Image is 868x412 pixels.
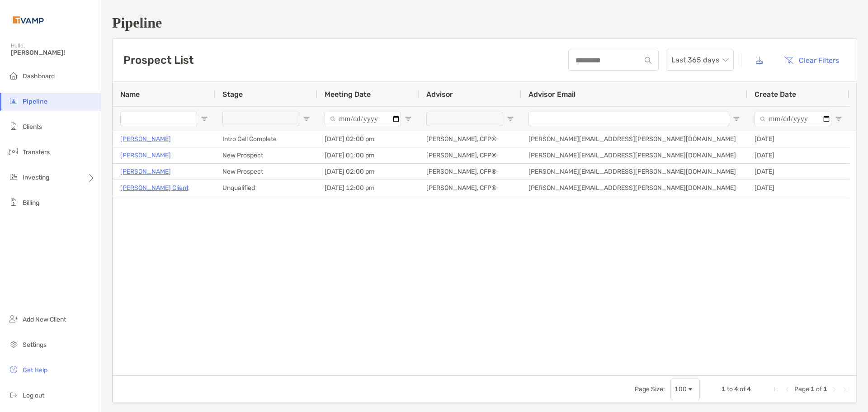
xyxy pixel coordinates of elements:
[8,171,19,182] img: investing icon
[8,146,19,157] img: transfers icon
[120,133,171,145] a: [PERSON_NAME]
[635,385,665,393] div: Page Size:
[842,386,849,393] div: Last Page
[528,112,729,126] input: Advisor Email Filter Input
[405,115,412,123] button: Open Filter Menu
[835,115,842,123] button: Open Filter Menu
[777,50,846,70] button: Clear Filters
[120,166,171,177] a: [PERSON_NAME]
[11,4,46,36] img: Zoe Logo
[722,385,726,393] span: 1
[528,90,576,99] span: Advisor Email
[317,147,419,163] div: [DATE] 01:00 pm
[23,174,49,181] span: Investing
[811,385,815,393] span: 1
[8,339,19,350] img: settings icon
[8,197,19,208] img: billing icon
[670,379,700,400] div: Page Size
[23,316,66,323] span: Add New Client
[23,341,47,349] span: Settings
[8,364,19,375] img: get-help icon
[23,72,55,80] span: Dashboard
[675,385,687,393] div: 100
[671,50,728,70] span: Last 365 days
[222,90,243,99] span: Stage
[521,180,747,196] div: [PERSON_NAME][EMAIL_ADDRESS][PERSON_NAME][DOMAIN_NAME]
[783,386,791,393] div: Previous Page
[426,90,453,99] span: Advisor
[23,366,47,374] span: Get Help
[120,150,171,161] a: [PERSON_NAME]
[727,385,733,393] span: to
[747,164,849,180] div: [DATE]
[419,131,521,147] div: [PERSON_NAME], CFP®
[123,54,193,66] h3: Prospect List
[112,14,857,31] h1: Pipeline
[419,147,521,163] div: [PERSON_NAME], CFP®
[831,386,838,393] div: Next Page
[317,164,419,180] div: [DATE] 02:00 pm
[747,147,849,163] div: [DATE]
[773,386,780,393] div: First Page
[120,90,140,99] span: Name
[317,180,419,196] div: [DATE] 12:00 pm
[23,123,42,131] span: Clients
[747,385,751,393] span: 4
[8,121,19,132] img: clients icon
[733,115,740,123] button: Open Filter Menu
[8,389,19,400] img: logout icon
[120,182,189,194] a: [PERSON_NAME] Client
[303,115,310,123] button: Open Filter Menu
[755,90,796,99] span: Create Date
[215,131,317,147] div: Intro Call Complete
[11,49,95,57] span: [PERSON_NAME]!
[521,131,747,147] div: [PERSON_NAME][EMAIL_ADDRESS][PERSON_NAME][DOMAIN_NAME]
[8,95,19,106] img: pipeline icon
[23,392,44,399] span: Log out
[23,199,39,207] span: Billing
[215,180,317,196] div: Unqualified
[645,57,651,64] img: input icon
[740,385,745,393] span: of
[23,98,47,105] span: Pipeline
[317,131,419,147] div: [DATE] 02:00 pm
[816,385,822,393] span: of
[794,385,809,393] span: Page
[419,164,521,180] div: [PERSON_NAME], CFP®
[120,112,197,126] input: Name Filter Input
[747,180,849,196] div: [DATE]
[8,313,19,324] img: add_new_client icon
[507,115,514,123] button: Open Filter Menu
[201,115,208,123] button: Open Filter Menu
[325,112,401,126] input: Meeting Date Filter Input
[215,164,317,180] div: New Prospect
[521,147,747,163] div: [PERSON_NAME][EMAIL_ADDRESS][PERSON_NAME][DOMAIN_NAME]
[215,147,317,163] div: New Prospect
[823,385,827,393] span: 1
[419,180,521,196] div: [PERSON_NAME], CFP®
[734,385,738,393] span: 4
[747,131,849,147] div: [DATE]
[521,164,747,180] div: [PERSON_NAME][EMAIL_ADDRESS][PERSON_NAME][DOMAIN_NAME]
[23,148,50,156] span: Transfers
[755,112,831,126] input: Create Date Filter Input
[8,70,19,81] img: dashboard icon
[325,90,371,99] span: Meeting Date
